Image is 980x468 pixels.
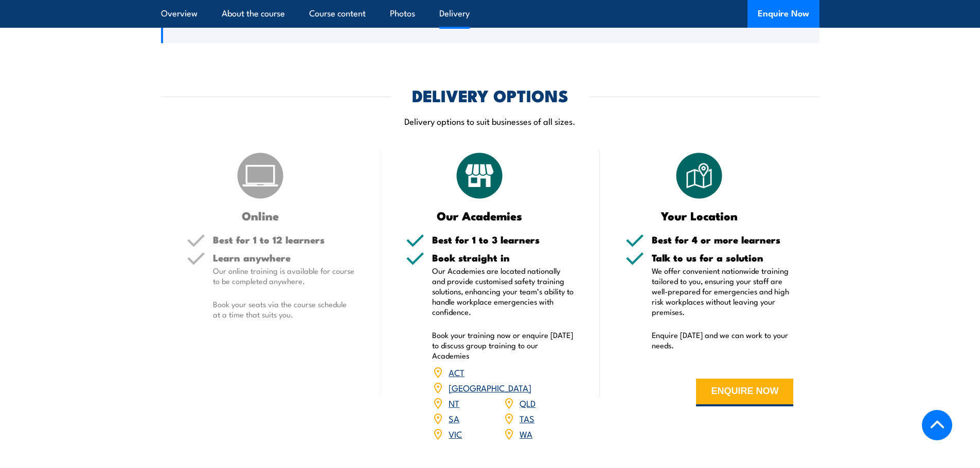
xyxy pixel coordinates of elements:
h5: Talk to us for a solution [652,253,794,263]
p: Book your training now or enquire [DATE] to discuss group training to our Academies [432,330,574,361]
a: QLD [520,397,536,409]
h5: Best for 1 to 12 learners [213,235,355,245]
p: We offer convenient nationwide training tailored to you, ensuring your staff are well-prepared fo... [652,266,794,317]
a: VIC [449,427,462,440]
h5: Learn anywhere [213,253,355,263]
button: ENQUIRE NOW [696,379,793,406]
p: Our online training is available for course to be completed anywhere. [213,266,355,286]
a: SA [449,412,459,424]
a: NT [449,397,459,409]
h2: DELIVERY OPTIONS [412,88,568,102]
a: ACT [449,366,465,378]
h5: Best for 1 to 3 learners [432,235,574,245]
p: Our Academies are located nationally and provide customised safety training solutions, enhancing ... [432,266,574,317]
h3: Our Academies [406,210,554,221]
p: Book your seats via the course schedule at a time that suits you. [213,299,355,320]
a: TAS [520,412,534,424]
h5: Book straight in [432,253,574,263]
a: [GEOGRAPHIC_DATA] [449,381,531,394]
h3: Your Location [626,210,773,221]
h5: Best for 4 or more learners [652,235,794,245]
p: Delivery options to suit businesses of all sizes. [161,115,819,127]
p: Enquire [DATE] and we can work to your needs. [652,330,794,350]
h3: Online [187,210,334,221]
a: WA [520,427,532,440]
